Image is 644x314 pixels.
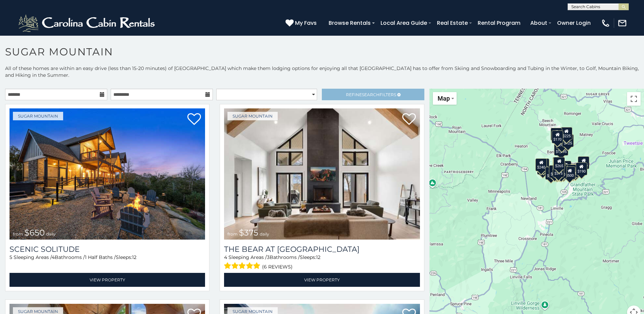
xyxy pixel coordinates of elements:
[224,245,420,254] a: The Bear At [GEOGRAPHIC_DATA]
[434,17,471,29] a: Real Estate
[554,17,594,29] a: Owner Login
[260,231,269,237] span: daily
[227,231,238,237] span: from
[224,108,420,240] a: The Bear At Sugar Mountain from $375 daily
[578,156,589,169] div: $155
[551,128,562,141] div: $240
[17,13,158,33] img: White-1-2.png
[552,130,563,143] div: $170
[224,254,227,260] span: 4
[535,158,547,171] div: $240
[567,164,579,177] div: $195
[239,228,258,238] span: $375
[322,89,424,100] a: RefineSearchFilters
[224,245,420,254] h3: The Bear At Sugar Mountain
[560,161,571,174] div: $200
[474,17,524,29] a: Rental Program
[627,92,641,106] button: Toggle fullscreen view
[10,108,205,240] img: Scenic Solitude
[527,17,551,29] a: About
[562,134,574,147] div: $125
[24,228,45,238] span: $650
[564,167,575,179] div: $500
[187,112,201,127] a: Add to favorites
[553,157,565,170] div: $265
[346,92,396,97] span: Refine Filters
[618,18,627,28] img: mail-regular-white.png
[132,254,136,260] span: 12
[262,262,293,271] span: (6 reviews)
[13,112,63,120] a: Sugar Mountain
[85,254,116,260] span: 1 Half Baths /
[267,254,270,260] span: 3
[362,92,380,97] span: Search
[295,19,317,27] span: My Favs
[286,19,318,28] a: My Favs
[224,254,420,271] div: Sleeping Areas / Bathrooms / Sleeps:
[549,165,560,178] div: $375
[553,164,564,177] div: $375
[52,254,55,260] span: 4
[438,95,450,102] span: Map
[10,245,205,254] a: Scenic Solitude
[601,18,610,28] img: phone-regular-white.png
[10,273,205,287] a: View Property
[224,108,420,240] img: The Bear At Sugar Mountain
[10,254,12,260] span: 5
[377,17,430,29] a: Local Area Guide
[13,231,23,237] span: from
[576,162,587,175] div: $190
[554,143,568,156] div: $1,095
[224,273,420,287] a: View Property
[46,231,56,237] span: daily
[10,108,205,240] a: Scenic Solitude from $650 daily
[227,112,278,120] a: Sugar Mountain
[433,92,457,105] button: Change map style
[10,254,205,271] div: Sleeping Areas / Bathrooms / Sleeps:
[545,167,556,180] div: $650
[325,17,374,29] a: Browse Rentals
[561,127,572,140] div: $225
[316,254,320,260] span: 12
[553,157,564,170] div: $190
